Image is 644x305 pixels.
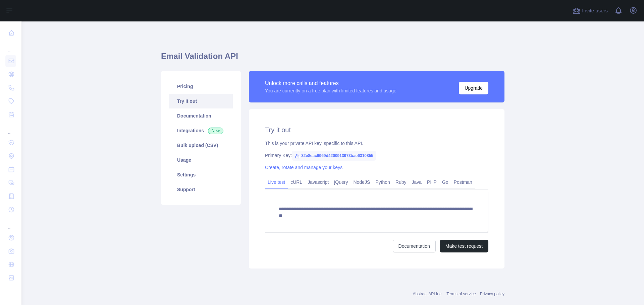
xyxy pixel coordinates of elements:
span: 32e8eac9969d4200913973bae6310855 [292,151,376,161]
button: Invite users [571,5,609,16]
a: Python [373,177,393,187]
a: Create, rotate and manage your keys [265,165,342,170]
span: New [208,128,223,134]
a: Javascript [305,177,331,187]
button: Upgrade [459,82,488,94]
div: ... [5,40,16,54]
a: Bulk upload (CSV) [169,138,233,153]
a: Documentation [393,240,436,252]
button: Make test request [440,240,488,252]
h2: Try it out [265,125,488,135]
div: This is your private API key, specific to this API. [265,140,488,147]
a: Ruby [393,177,409,187]
div: Primary Key: [265,152,488,159]
a: Java [409,177,425,187]
a: Abstract API Inc. [413,292,443,296]
a: Try it out [169,94,233,108]
div: ... [5,217,16,230]
a: Documentation [169,108,233,123]
a: cURL [288,177,305,187]
a: Postman [451,177,475,187]
div: You are currently on a free plan with limited features and usage [265,87,396,94]
a: Pricing [169,79,233,94]
a: Settings [169,167,233,182]
a: Live test [265,177,288,187]
a: Privacy policy [480,292,504,296]
a: Terms of service [446,292,476,296]
div: ... [5,122,16,135]
a: Support [169,182,233,197]
a: PHP [424,177,439,187]
a: Integrations New [169,123,233,138]
a: Usage [169,153,233,167]
h1: Email Validation API [161,51,504,67]
a: Go [439,177,451,187]
div: Unlock more calls and features [265,79,396,87]
span: Invite users [582,7,608,15]
a: jQuery [331,177,351,187]
a: NodeJS [351,177,373,187]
